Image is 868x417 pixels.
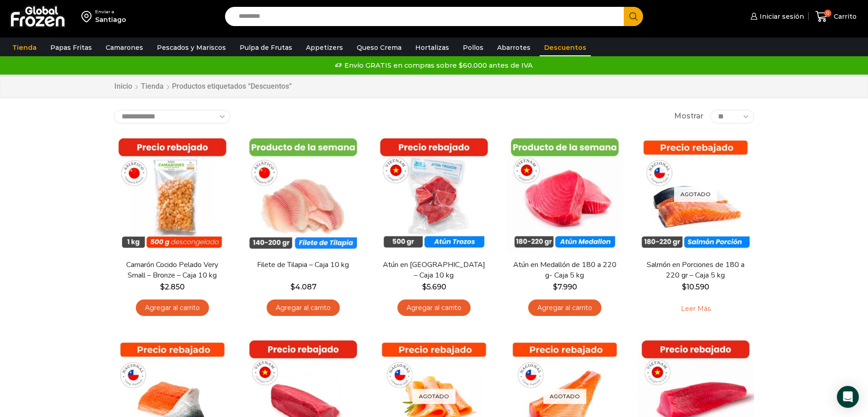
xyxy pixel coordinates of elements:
a: Iniciar sesión [748,7,804,26]
span: Mostrar [674,111,703,122]
a: Queso Crema [352,39,406,56]
p: Agotado [413,389,455,404]
a: Pollos [458,39,488,56]
a: Camarón Cocido Pelado Very Small – Bronze – Caja 10 kg [120,260,225,281]
button: Search button [624,7,643,26]
a: Abarrotes [493,39,535,56]
a: Papas Fritas [46,39,96,56]
a: Agregar al carrito: “Atún en Trozos - Caja 10 kg” [397,299,471,316]
a: Pulpa de Frutas [235,39,297,56]
a: Tienda [8,39,41,56]
img: address-field-icon.svg [81,9,95,24]
a: Descuentos [540,39,591,56]
p: Agotado [674,187,717,202]
a: 0 Carrito [813,6,859,27]
bdi: 10.590 [682,283,709,291]
span: $ [160,283,165,291]
select: Pedido de la tienda [114,110,230,123]
a: Tienda [140,81,164,92]
span: $ [682,283,686,291]
a: Agregar al carrito: “Atún en Medallón de 180 a 220 g- Caja 5 kg” [528,299,601,316]
a: Pescados y Mariscos [152,39,230,56]
h1: Productos etiquetados “Descuentos” [172,82,292,91]
span: $ [553,283,557,291]
bdi: 5.690 [422,283,446,291]
a: Agregar al carrito: “Filete de Tilapia - Caja 10 kg” [267,299,340,316]
div: Enviar a [95,9,126,15]
span: 0 [824,10,831,17]
a: Filete de Tilapia – Caja 10 kg [251,260,356,270]
nav: Breadcrumb [114,81,292,92]
a: Camarones [101,39,148,56]
a: Appetizers [301,39,348,56]
a: Salmón en Porciones de 180 a 220 gr – Caja 5 kg [643,260,748,281]
a: Hortalizas [411,39,454,56]
p: Agotado [543,389,586,404]
div: Santiago [95,15,126,24]
div: Open Intercom Messenger [837,386,859,408]
span: Carrito [831,12,857,21]
span: Iniciar sesión [757,12,804,21]
span: $ [290,283,295,291]
a: Agregar al carrito: “Camarón Cocido Pelado Very Small - Bronze - Caja 10 kg” [136,299,209,316]
a: Atún en [GEOGRAPHIC_DATA] – Caja 10 kg [381,260,487,281]
a: Inicio [114,81,133,92]
span: $ [422,283,427,291]
a: Leé más sobre “Salmón en Porciones de 180 a 220 gr - Caja 5 kg” [667,299,725,319]
bdi: 2.850 [160,283,185,291]
bdi: 4.087 [290,283,316,291]
bdi: 7.990 [553,283,577,291]
a: Atún en Medallón de 180 a 220 g- Caja 5 kg [512,260,617,281]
